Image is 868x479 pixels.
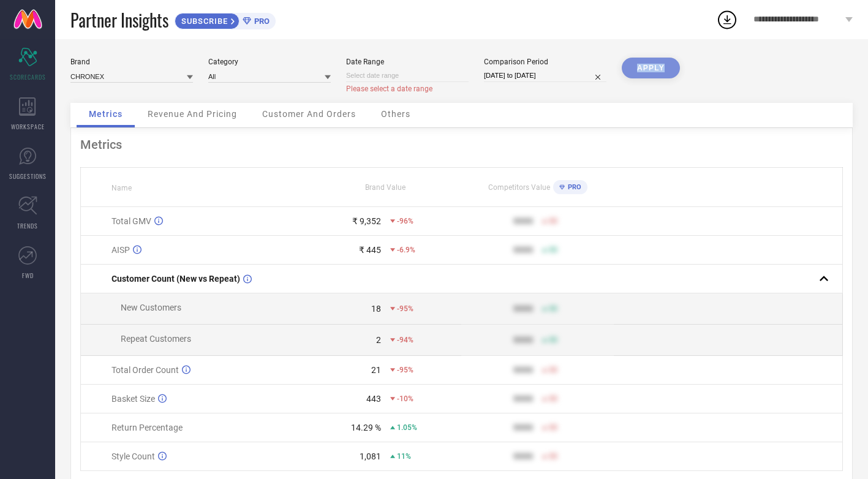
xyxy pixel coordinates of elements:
span: 50 [549,366,557,374]
div: 21 [371,365,381,375]
span: Metrics [89,109,123,119]
span: Customer Count (New vs Repeat) [111,274,240,284]
div: 1,081 [360,451,381,461]
span: 1.05% [397,423,417,432]
span: 50 [549,336,557,344]
div: 9999 [513,423,533,432]
span: Total Order Count [111,365,179,375]
div: Metrics [80,137,843,152]
div: 9999 [513,365,533,375]
span: Others [381,109,410,119]
span: -95% [397,366,413,374]
span: Basket Size [111,394,155,404]
span: 50 [549,304,557,313]
div: Open download list [716,9,738,31]
span: -95% [397,304,413,313]
span: PRO [251,17,270,26]
span: -94% [397,336,413,344]
span: Brand Value [365,183,406,192]
div: 9999 [513,245,533,255]
input: Select date range [346,69,469,82]
div: 9999 [513,304,533,314]
span: WORKSPACE [11,122,45,131]
span: AISP [111,245,130,255]
div: 14.29 % [351,423,381,432]
div: 9999 [513,451,533,461]
span: Customer And Orders [262,109,356,119]
span: 50 [549,394,557,403]
a: SUBSCRIBEPRO [175,10,276,29]
span: FWD [22,271,34,280]
div: 443 [366,394,381,404]
div: Date Range [346,58,469,66]
div: 9999 [513,216,533,226]
span: 50 [549,217,557,225]
span: 50 [549,423,557,432]
span: Name [111,184,132,192]
span: Partner Insights [70,7,168,32]
span: PRO [565,183,581,191]
div: Comparison Period [484,58,606,66]
span: 50 [549,246,557,254]
span: SUBSCRIBE [175,17,231,26]
span: 11% [397,452,411,461]
span: SUGGESTIONS [9,172,47,181]
div: Brand [70,58,193,66]
span: TRENDS [17,221,38,230]
span: -6.9% [397,246,415,254]
span: 50 [549,452,557,461]
div: ₹ 445 [359,245,381,255]
span: -10% [397,394,413,403]
div: 18 [371,304,381,314]
span: Style Count [111,451,155,461]
div: Category [208,58,331,66]
span: Repeat Customers [121,334,191,344]
span: -96% [397,217,413,225]
input: Select comparison period [484,69,606,82]
div: 9999 [513,335,533,345]
span: Please select a date range [346,85,432,93]
span: Revenue And Pricing [148,109,237,119]
span: Total GMV [111,216,151,226]
span: Return Percentage [111,423,183,432]
div: 2 [376,335,381,345]
div: ₹ 9,352 [352,216,381,226]
div: 9999 [513,394,533,404]
span: New Customers [121,303,181,312]
span: SCORECARDS [10,72,46,81]
span: Competitors Value [488,183,550,192]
